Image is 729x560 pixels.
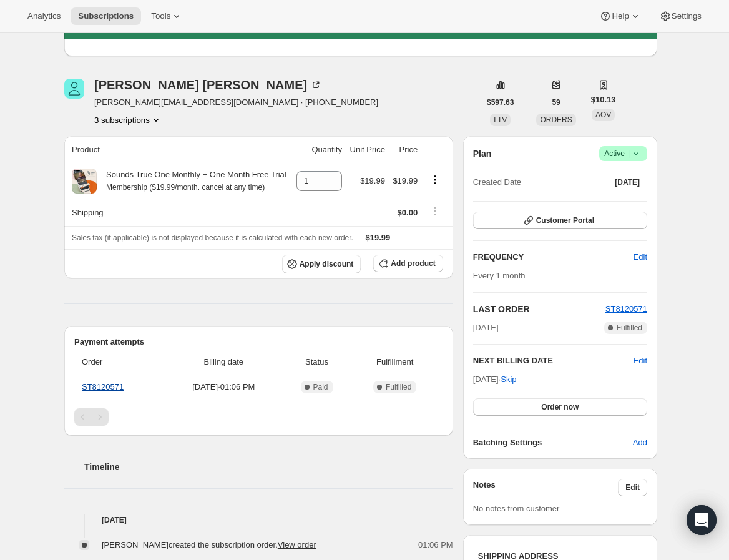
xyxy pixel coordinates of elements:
[493,370,524,390] button: Skip
[628,149,630,159] span: |
[425,173,445,187] button: Product actions
[595,111,611,119] span: AOV
[300,259,354,269] span: Apply discount
[625,483,640,493] span: Edit
[360,176,385,185] span: $19.99
[473,355,634,367] h2: NEXT BILLING DATE
[473,322,499,334] span: [DATE]
[592,7,648,25] button: Help
[618,479,647,496] button: Edit
[591,94,616,106] span: $10.13
[494,115,507,124] span: LTV
[604,147,642,160] span: Active
[473,271,526,280] span: Every 1 month
[313,382,328,392] span: Paid
[626,247,655,267] button: Edit
[479,94,521,111] button: $597.63
[97,169,286,194] div: Sounds True One Monthly + One Month Free Trial
[605,303,647,315] button: ST8120571
[473,436,633,449] h6: Batching Settings
[625,433,655,453] button: Add
[473,303,605,315] h2: LAST ORDER
[346,136,389,164] th: Unit Price
[72,169,97,194] img: product img
[102,540,316,549] span: [PERSON_NAME] created the subscription order.
[473,212,647,229] button: Customer Portal
[633,436,647,449] span: Add
[487,97,514,107] span: $597.63
[282,255,361,273] button: Apply discount
[617,323,642,333] span: Fulfilled
[64,514,453,526] h4: [DATE]
[473,375,517,384] span: [DATE] ·
[74,408,443,426] nav: Pagination
[144,7,190,25] button: Tools
[615,177,640,187] span: [DATE]
[473,504,560,513] span: No notes from customer
[552,97,560,107] span: 59
[373,255,443,272] button: Add product
[612,11,629,21] span: Help
[418,539,453,551] span: 01:06 PM
[540,115,572,124] span: ORDERS
[607,174,647,191] button: [DATE]
[94,114,162,126] button: Product actions
[71,7,141,25] button: Subscriptions
[74,348,164,376] th: Order
[544,94,567,111] button: 59
[634,251,647,263] span: Edit
[278,540,316,549] a: View order
[106,183,265,192] small: Membership ($19.99/month. cancel at any time)
[78,11,134,21] span: Subscriptions
[391,258,435,268] span: Add product
[64,79,84,99] span: Marisa Molina
[536,215,594,225] span: Customer Portal
[292,136,346,164] th: Quantity
[605,304,647,313] a: ST8120571
[425,204,445,218] button: Shipping actions
[168,356,279,368] span: Billing date
[72,233,353,242] span: Sales tax (if applicable) is not displayed because it is calculated with each new order.
[168,381,279,393] span: [DATE] · 01:06 PM
[386,382,411,392] span: Fulfilled
[687,505,717,535] div: Open Intercom Messenger
[473,398,647,416] button: Order now
[634,355,647,367] button: Edit
[64,199,292,226] th: Shipping
[84,461,453,473] h2: Timeline
[74,336,443,348] h2: Payment attempts
[151,11,170,21] span: Tools
[501,373,516,386] span: Skip
[366,233,391,242] span: $19.99
[473,176,521,189] span: Created Date
[473,251,634,263] h2: FREQUENCY
[541,402,579,412] span: Order now
[82,382,124,391] a: ST8120571
[473,147,492,160] h2: Plan
[652,7,709,25] button: Settings
[473,479,619,496] h3: Notes
[94,79,322,91] div: [PERSON_NAME] [PERSON_NAME]
[389,136,421,164] th: Price
[393,176,418,185] span: $19.99
[672,11,702,21] span: Settings
[286,356,346,368] span: Status
[355,356,436,368] span: Fulfillment
[20,7,68,25] button: Analytics
[64,136,292,164] th: Product
[398,208,418,217] span: $0.00
[27,11,61,21] span: Analytics
[94,96,378,109] span: [PERSON_NAME][EMAIL_ADDRESS][DOMAIN_NAME] · [PHONE_NUMBER]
